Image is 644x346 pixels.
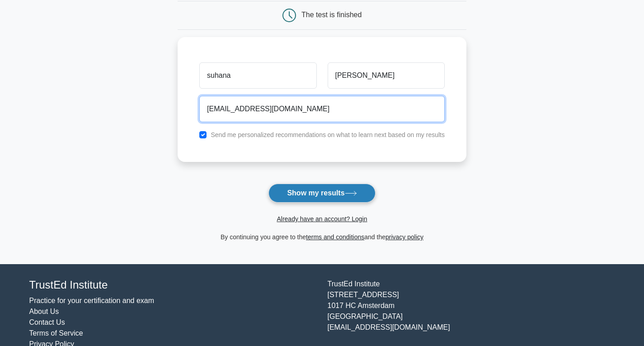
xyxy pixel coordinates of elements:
[268,184,375,203] button: Show my results
[29,297,155,304] a: Practice for your certification and exam
[306,233,364,241] a: terms and conditions
[211,131,445,138] label: Send me personalized recommendations on what to learn next based on my results
[29,279,317,292] h4: TrustEd Institute
[29,329,83,337] a: Terms of Service
[29,318,65,326] a: Contact Us
[199,62,316,89] input: First name
[328,62,445,89] input: Last name
[199,96,445,122] input: Email
[301,11,362,19] div: The test is finished
[172,232,472,242] div: By continuing you agree to the and the
[29,308,59,315] a: About Us
[385,233,423,241] a: privacy policy
[277,215,367,223] a: Already have an account? Login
